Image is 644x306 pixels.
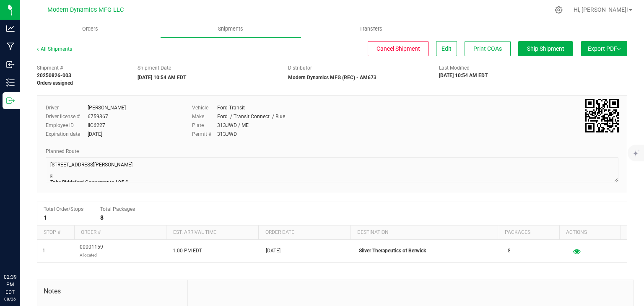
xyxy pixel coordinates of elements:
div: IIC6227 [88,122,105,129]
label: Plate [192,122,217,129]
div: Ford / Transit Connect / Blue [217,113,285,120]
button: Ship Shipment [518,41,573,56]
th: Destination [351,226,498,240]
span: Ship Shipment [527,45,564,52]
strong: 1 [44,214,47,221]
a: Shipments [161,20,301,38]
p: Allocated [80,251,103,259]
span: 00001159 [80,243,103,259]
span: Hi, [PERSON_NAME]! [574,6,628,13]
strong: 8 [100,214,104,221]
label: Last Modified [439,64,470,72]
th: Order date [258,226,351,240]
strong: Orders assigned [37,80,73,86]
span: Planned Route [46,148,79,154]
button: Cancel Shipment [368,41,428,56]
span: Transfers [348,25,394,33]
inline-svg: Manufacturing [6,42,15,51]
a: Orders [20,20,161,38]
div: [PERSON_NAME] [88,104,126,112]
span: Cancel Shipment [377,45,420,52]
div: 6759367 [88,113,108,120]
div: 313JWD [217,130,237,138]
inline-svg: Inbound [6,60,15,69]
div: [DATE] [88,130,102,138]
img: Scan me! [585,99,619,132]
strong: [DATE] 10:54 AM EDT [439,73,488,78]
label: Driver [46,104,88,112]
label: Driver license # [46,113,88,120]
label: Employee ID [46,122,88,129]
strong: [DATE] 10:54 AM EDT [138,75,186,80]
button: Print COAs [465,41,511,56]
span: Total Order/Stops [44,206,83,212]
div: 313JWD / ME [217,122,249,129]
label: Distributor [288,64,312,72]
label: Expiration date [46,130,88,138]
span: Orders [71,25,109,33]
inline-svg: Inventory [6,78,15,87]
button: Edit [436,41,457,56]
button: Export PDF [581,41,627,56]
span: 8 [508,247,511,255]
span: Shipments [207,25,254,33]
th: Stop # [37,226,74,240]
p: Silver Therapeutics of Berwick [359,247,498,255]
div: Ford Transit [217,104,245,112]
th: Actions [559,226,621,240]
a: Transfers [301,20,441,38]
span: Print COAs [473,45,502,52]
span: [DATE] [266,247,280,255]
label: Vehicle [192,104,217,112]
p: 08/26 [4,296,16,302]
strong: Modern Dynamics MFG (REC) - AM673 [288,75,377,80]
a: All Shipments [37,46,72,52]
iframe: Resource center [8,239,34,264]
p: 02:39 PM EDT [4,273,16,296]
span: 1:00 PM EDT [173,247,202,255]
inline-svg: Analytics [6,24,15,33]
th: Order # [74,226,166,240]
th: Est. arrival time [166,226,258,240]
span: Notes [44,286,181,296]
span: Shipment # [37,64,125,72]
th: Packages [498,226,559,240]
label: Shipment Date [138,64,171,72]
span: Modern Dynamics MFG LLC [47,6,124,13]
span: Total Packages [100,206,135,212]
inline-svg: Outbound [6,96,15,105]
label: Permit # [192,130,217,138]
span: 1 [42,247,45,255]
label: Make [192,113,217,120]
strong: 20250826-003 [37,73,71,78]
qrcode: 20250826-003 [585,99,619,132]
span: Edit [441,45,452,52]
div: Manage settings [553,6,564,14]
